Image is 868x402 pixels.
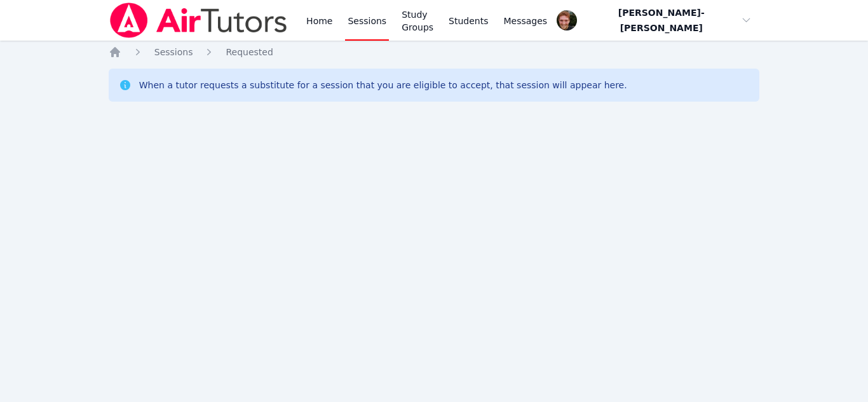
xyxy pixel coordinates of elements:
[504,15,548,27] span: Messages
[226,47,273,57] span: Requested
[226,46,273,58] a: Requested
[109,3,288,38] img: Air Tutors
[154,46,193,58] a: Sessions
[109,46,760,58] nav: Breadcrumb
[139,79,627,91] div: When a tutor requests a substitute for a session that you are eligible to accept, that session wi...
[154,47,193,57] span: Sessions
